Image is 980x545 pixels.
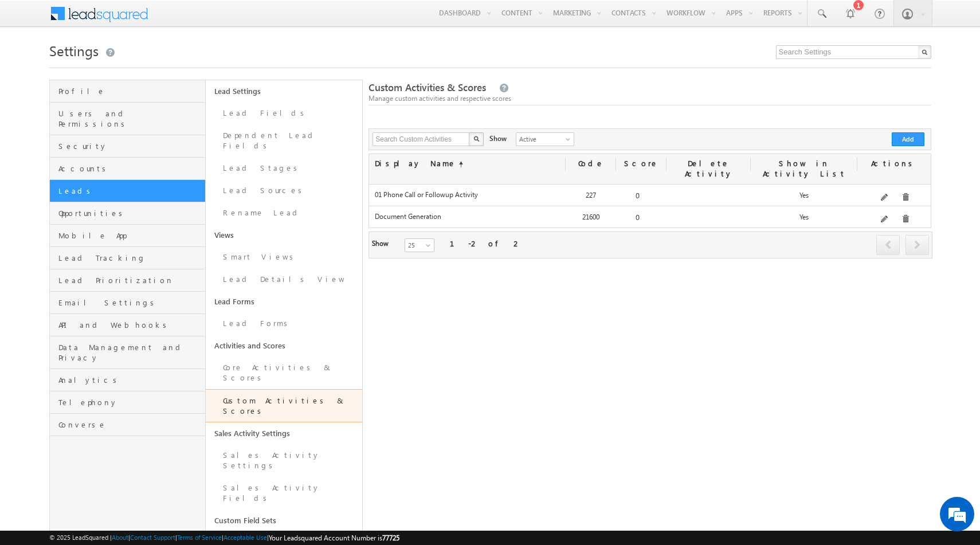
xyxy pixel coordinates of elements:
div: 1-2 of 2 [450,238,522,249]
a: Lead Forms [206,312,362,335]
span: Your Leadsquared Account Number is [269,534,399,542]
span: Profile [58,86,203,96]
a: Accounts [50,158,206,180]
span: Email Settings [58,297,203,308]
a: Email Settings [50,292,206,314]
span: Custom Activities & Scores [369,81,486,94]
img: Search [473,136,479,142]
input: Search Settings [776,45,931,59]
a: Custom Activities & Scores [206,389,362,422]
span: Leads [58,186,203,196]
span: Accounts [58,163,203,174]
a: Sales Activity Fields [206,477,362,509]
a: Converse [50,414,206,436]
a: Acceptable Use [224,534,267,541]
span: Users and Permissions [58,108,203,129]
span: Mobile App [58,230,203,241]
a: Terms of Service [177,534,222,541]
span: Analytics [58,375,203,385]
span: Telephony [58,397,203,407]
a: Data Management and Privacy [50,336,206,369]
span: Opportunities [58,208,203,218]
a: Sales Activity Settings [206,444,362,477]
button: Add [892,132,924,146]
a: Custom Field Sets [206,509,362,531]
div: Yes [751,211,857,228]
a: Contact Support [130,534,175,541]
span: Settings [49,41,99,60]
a: Active [516,132,574,146]
a: Security [50,135,206,158]
a: About [112,534,128,541]
div: Code [566,154,616,174]
a: Analytics [50,369,206,391]
a: API and Webhooks [50,314,206,336]
a: Mobile App [50,225,206,247]
span: Active [516,134,571,144]
a: Leads [50,180,206,202]
a: Lead Settings [206,80,362,102]
span: 77725 [382,534,399,542]
div: Score [616,154,667,174]
span: Delete Activity [685,158,733,178]
span: Lead Tracking [58,253,203,263]
div: Display Name [369,154,566,174]
a: Lead Sources [206,179,362,202]
span: Converse [58,419,203,430]
a: Lead Stages [206,157,362,179]
span: © 2025 LeadSquared | | | | | [49,532,399,543]
div: 0 [616,211,667,228]
a: Views [206,224,362,246]
a: Rename Lead [206,202,362,224]
div: Show [372,238,395,249]
a: Lead Prioritization [50,269,206,292]
a: Telephony [50,391,206,414]
span: Security [58,141,203,151]
a: Users and Permissions [50,103,206,135]
a: Dependent Lead Fields [206,124,362,157]
span: Show in Activity List [763,158,846,178]
div: Yes [751,190,857,206]
div: Manage custom activities and respective scores [369,93,931,104]
div: Actions [857,154,930,174]
a: Sales Activity Settings [206,422,362,444]
span: API and Webhooks [58,320,203,330]
a: 25 [405,238,434,252]
a: Smart Views [206,246,362,268]
div: 0 [616,190,667,206]
a: Lead Forms [206,291,362,312]
a: Profile [50,80,206,103]
a: Opportunities [50,202,206,225]
a: Lead Tracking [50,247,206,269]
a: Core Activities & Scores [206,356,362,389]
a: Lead Fields [206,102,362,124]
label: 01 Phone Call or Followup Activity [375,190,560,199]
label: Document Generation [375,212,560,221]
div: 21600 [566,211,616,228]
span: Data Management and Privacy [58,342,203,363]
span: Lead Prioritization [58,275,203,285]
div: 227 [566,190,616,206]
a: Lead Details View [206,268,362,291]
div: Show [489,132,507,144]
span: 25 [405,240,436,250]
a: Activities and Scores [206,335,362,356]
